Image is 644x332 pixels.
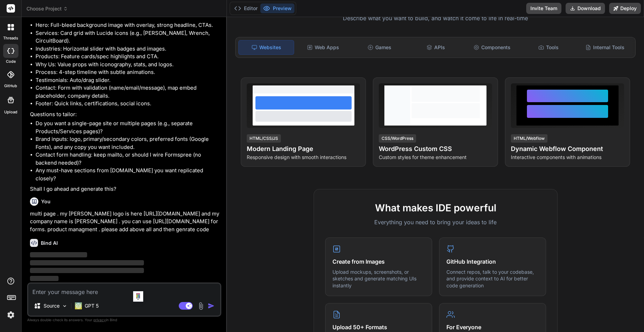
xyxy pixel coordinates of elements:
h4: Create from Images [332,257,425,266]
span: ‌ [30,276,59,281]
h4: WordPress Custom CSS [379,144,492,154]
li: Industries: Horizontal slider with badges and images. [36,45,220,53]
img: icon [208,302,215,309]
li: Process: 4-step timeline with subtle animations. [36,68,220,76]
label: Upload [4,109,17,115]
h4: Dynamic Webflow Component [511,144,624,154]
p: Responsive design with smooth interactions [247,154,360,161]
label: GitHub [4,83,17,89]
button: Editor [231,3,260,13]
h4: For Everyone [446,323,539,331]
label: threads [3,35,18,41]
li: Any must-have sections from [DOMAIN_NAME] you want replicated closely? [36,167,220,182]
div: Games [352,40,407,55]
div: CSS/WordPress [379,134,416,143]
span: ‌ [30,268,144,273]
span: Choose Project [26,5,68,12]
li: Testimonials: Auto/drag slider. [36,76,220,84]
button: Preview [260,3,294,13]
span: ‌ [30,252,87,257]
h4: GitHub Integration [446,257,539,266]
p: Source [44,302,60,309]
li: Do you want a single-page site or multiple pages (e.g., separate Products/Services pages)? [36,120,220,135]
h4: Upload 50+ Formats [332,323,425,331]
li: Products: Feature cards/spec highlights and CTA. [36,53,220,61]
li: Brand inputs: logo, primary/secondary colors, preferred fonts (Google Fonts), and any copy you wa... [36,135,220,151]
img: GPT 5 [75,302,82,309]
button: Invite Team [526,3,561,14]
div: Components [465,40,520,55]
p: Connect repos, talk to your codebase, and provide context to AI for better code generation [446,269,539,289]
div: Web Apps [296,40,351,55]
li: Footer: Quick links, certifications, social icons. [36,100,220,108]
div: HTML/Webflow [511,134,547,143]
div: HTML/CSS/JS [247,134,281,143]
h6: You [41,198,51,205]
li: Why Us: Value props with iconography, stats, and logos. [36,61,220,69]
p: Describe what you want to build, and watch it come to life in real-time [231,14,640,23]
h2: What makes IDE powerful [325,201,546,215]
span: privacy [93,318,106,322]
h6: Bind AI [41,240,58,247]
p: Interactive components with animations [511,154,624,161]
p: Shall I go ahead and generate this? [30,185,220,193]
div: APIs [408,40,463,55]
p: Upload mockups, screenshots, or sketches and generate matching UIs instantly [332,269,425,289]
h4: Modern Landing Page [247,144,360,154]
span: ‌ [30,260,144,265]
p: multi page . my [PERSON_NAME] logo is here [URL][DOMAIN_NAME] and my company name is [PERSON_NAME... [30,210,220,234]
p: Questions to tailor: [30,111,220,119]
li: Services: Card grid with Lucide icons (e.g., [PERSON_NAME], Wrench, CircuitBoard). [36,29,220,45]
div: Internal Tools [577,40,632,55]
p: GPT 5 [85,302,99,309]
label: code [6,59,16,65]
li: Hero: Full-bleed background image with overlay, strong headline, CTAs. [36,21,220,29]
p: Custom styles for theme enhancement [379,154,492,161]
img: attachment [197,302,205,310]
p: Always double-check its answers. Your in Bind [27,317,221,323]
div: Websites [238,40,294,55]
img: Pick Models [62,303,68,309]
div: Tools [521,40,576,55]
button: Deploy [609,3,641,14]
p: Everything you need to bring your ideas to life [325,218,546,226]
li: Contact form handling: keep mailto, or should I wire Formspree (no backend needed)? [36,151,220,167]
button: Download [566,3,605,14]
li: Contact: Form with validation (name/email/message), map embed placeholder, company details. [36,84,220,100]
img: settings [5,309,17,321]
